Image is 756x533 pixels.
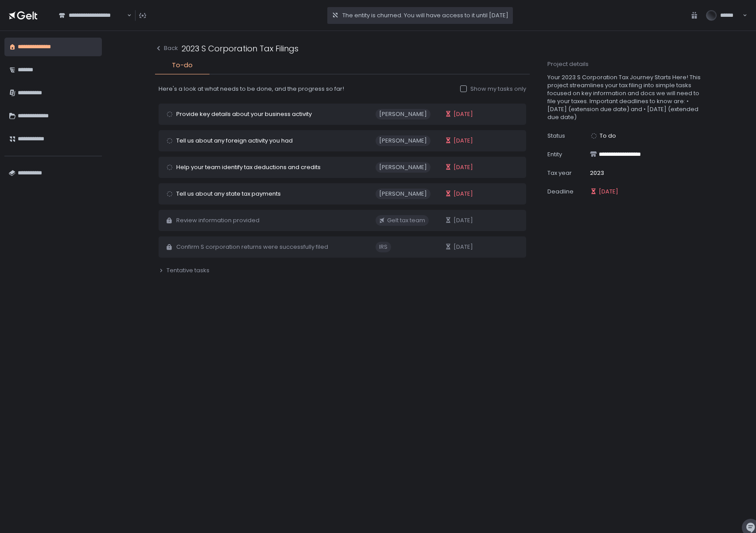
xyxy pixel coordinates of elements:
[379,190,427,198] div: [PERSON_NAME]
[176,244,328,250] div: Confirm S corporation returns were successfully filed
[379,137,427,145] div: [PERSON_NAME]
[379,163,427,171] div: [PERSON_NAME]
[454,243,473,251] span: [DATE]
[176,217,260,223] div: Review information provided
[547,132,590,140] div: Status
[547,73,707,121] div: Your 2023 S Corporation Tax Journey Starts Here! This project streamlines your tax filing into si...
[600,132,616,140] span: To do
[590,169,604,177] div: 2023
[342,12,508,19] span: The entity is churned. You will have access to it until [DATE]
[454,163,473,171] span: [DATE]
[454,137,473,145] span: [DATE]
[454,216,473,224] span: [DATE]
[159,85,351,93] div: Here's a look at what needs to be done, and the progress so far!
[547,60,713,68] div: Project details
[454,190,473,198] span: [DATE]
[547,188,590,196] div: Deadline
[454,110,473,118] span: [DATE]
[176,111,312,117] div: Provide key details about your business activity
[547,151,590,158] div: Entity
[176,138,293,143] div: Tell us about any foreign activity you had
[167,266,209,274] span: Tentative tasks
[176,164,321,170] div: Help your team identify tax deductions and credits
[379,243,388,251] div: IRS
[387,216,425,224] div: Gelt tax team
[547,169,590,177] div: Tax year
[379,110,427,118] div: [PERSON_NAME]
[182,40,299,57] h1: 2023 S Corporation Tax Filings
[172,60,193,70] span: To-do
[155,44,178,52] div: Back
[599,188,618,196] span: [DATE]
[155,40,178,57] button: Back
[53,6,132,25] div: Search for option
[176,191,281,197] div: Tell us about any state tax payments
